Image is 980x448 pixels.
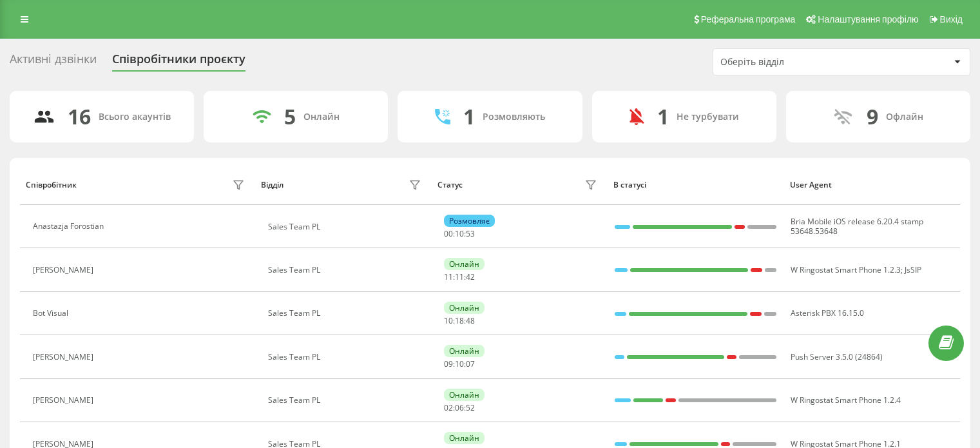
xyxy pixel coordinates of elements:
[466,402,475,413] span: 52
[444,315,453,326] span: 10
[437,180,463,190] div: Статус
[720,57,874,68] div: Оберіть відділ
[677,112,739,122] div: Не турбувати
[10,52,97,72] div: Активні дзвінки
[791,394,901,405] span: W Ringostat Smart Phone 1.2.4
[657,104,669,129] div: 1
[268,222,425,231] div: Sales Team PL
[303,112,340,122] div: Онлайн
[68,104,91,129] div: 16
[112,52,245,72] div: Співробітники проєкту
[268,309,425,318] div: Sales Team PL
[791,264,901,275] span: W Ringostat Smart Phone 1.2.3
[444,271,453,282] span: 11
[444,389,485,401] div: Онлайн
[886,112,923,122] div: Офлайн
[466,358,475,369] span: 07
[940,14,963,24] span: Вихід
[444,273,475,282] div: : :
[790,180,954,190] div: User Agent
[33,222,107,231] div: Anastazja Forostian
[444,302,485,314] div: Онлайн
[444,404,475,413] div: : :
[33,353,97,362] div: [PERSON_NAME]
[613,180,778,190] div: В статусі
[444,229,475,239] div: : :
[444,317,475,326] div: : :
[26,180,77,190] div: Співробітник
[818,14,918,24] span: Налаштування профілю
[268,396,425,405] div: Sales Team PL
[791,307,864,318] span: Asterisk PBX 16.15.0
[791,351,883,362] span: Push Server 3.5.0 (24864)
[444,360,475,369] div: : :
[261,180,283,190] div: Відділ
[444,258,485,270] div: Онлайн
[455,228,464,239] span: 10
[444,358,453,369] span: 09
[455,402,464,413] span: 06
[867,104,878,129] div: 9
[444,402,453,413] span: 02
[444,215,495,227] div: Розмовляє
[444,345,485,357] div: Онлайн
[466,315,475,326] span: 48
[33,309,72,318] div: Bot Visual
[33,266,97,275] div: [PERSON_NAME]
[463,104,475,129] div: 1
[791,216,923,236] span: Bria Mobile iOS release 6.20.4 stamp 53648.53648
[905,264,921,275] span: JsSIP
[455,315,464,326] span: 18
[466,271,475,282] span: 42
[455,271,464,282] span: 11
[444,432,485,444] div: Онлайн
[33,396,97,405] div: [PERSON_NAME]
[284,104,296,129] div: 5
[444,228,453,239] span: 00
[483,112,545,122] div: Розмовляють
[268,353,425,362] div: Sales Team PL
[701,14,796,24] span: Реферальна програма
[466,228,475,239] span: 53
[455,358,464,369] span: 10
[268,266,425,275] div: Sales Team PL
[99,112,171,122] div: Всього акаунтів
